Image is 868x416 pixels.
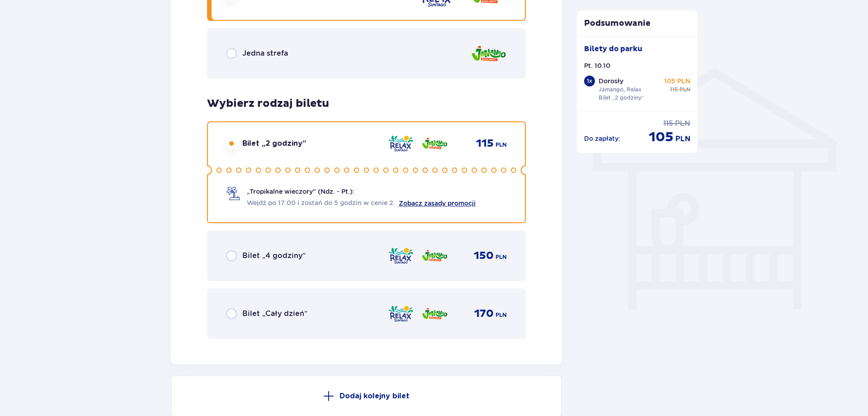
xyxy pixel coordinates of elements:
img: Relax [387,134,414,153]
span: Bilet „2 godziny” [242,139,306,148]
span: Bilet „Cały dzień” [242,309,307,319]
span: 115 [476,137,494,150]
img: Jamango [421,134,448,153]
span: PLN [675,119,690,129]
p: Dorosły [599,77,623,86]
span: 150 [474,249,494,263]
p: Bilet „2 godziny” [599,94,644,102]
a: Zobacz zasady promocji [399,200,476,207]
img: Jamango [471,41,507,67]
span: PLN [679,86,690,94]
span: PLN [495,311,507,319]
span: PLN [675,134,690,144]
span: 170 [474,307,494,320]
p: Dodaj kolejny bilet [340,391,410,401]
span: „Tropikalne wieczory" (Ndz. - Pt.): [247,187,354,196]
img: Relax [387,304,414,323]
img: Relax [387,246,414,265]
span: 115 [670,86,678,94]
span: PLN [495,141,507,149]
p: Bilety do parku [584,44,642,54]
span: Bilet „4 godziny” [242,251,306,261]
img: Jamango [421,246,448,265]
span: 115 [663,119,673,129]
h3: Wybierz rodzaj biletu [207,97,329,110]
p: Pt. 10.10 [584,61,610,70]
p: 105 PLN [664,77,690,86]
span: Wejdź po 17:00 i zostań do 5 godzin w cenie 2. [247,198,395,207]
span: PLN [495,253,507,261]
p: Jamango, Relax [599,86,642,94]
div: 1 x [584,76,595,86]
p: Do zapłaty : [584,134,620,143]
span: Jedna strefa [242,48,288,58]
p: Podsumowanie [577,18,698,29]
img: Jamango [421,304,448,323]
span: 105 [649,129,674,146]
